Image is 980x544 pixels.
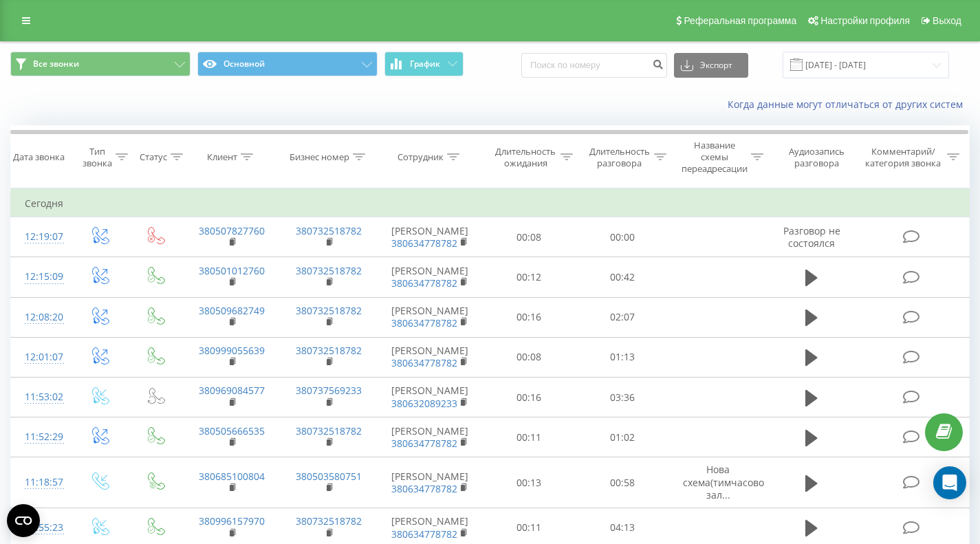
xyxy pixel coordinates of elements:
td: 00:42 [576,257,669,297]
td: [PERSON_NAME] [378,457,482,508]
td: 00:12 [482,257,576,297]
div: 12:08:20 [25,304,57,331]
button: Экспорт [674,53,748,78]
a: 380509682749 [199,304,265,317]
button: Основной [197,52,378,76]
div: Статус [140,151,167,163]
td: Сегодня [11,190,970,217]
a: 380685100804 [199,470,265,483]
button: График [384,52,464,76]
span: График [410,59,440,69]
button: Open CMP widget [7,504,40,537]
td: 00:00 [576,217,669,257]
div: Длительность ожидания [494,146,556,169]
td: 01:13 [576,337,669,377]
a: 380634778782 [391,276,457,290]
div: Аудиозапись разговора [779,146,853,169]
a: 380634778782 [391,437,457,450]
a: 380732518782 [296,224,362,237]
td: 02:07 [576,297,669,337]
div: Название схемы переадресации [682,140,748,175]
a: 380732518782 [296,424,362,437]
a: 380634778782 [391,527,457,541]
a: 380507827760 [199,224,265,237]
span: Настройки профиля [820,15,910,26]
div: Тип звонка [83,146,112,169]
div: Клиент [207,151,237,163]
span: Все звонки [33,58,79,69]
span: Разговор не состоялся [783,224,840,250]
td: 00:08 [482,337,576,377]
td: [PERSON_NAME] [378,257,482,297]
a: 380732518782 [296,344,362,357]
div: Сотрудник [398,151,444,163]
div: 11:53:02 [25,384,57,411]
a: 380632089233 [391,397,457,410]
a: 380501012760 [199,264,265,277]
div: 10:55:23 [25,514,57,541]
a: 380634778782 [391,237,457,250]
button: Все звонки [10,52,190,76]
td: 00:08 [482,217,576,257]
td: 01:02 [576,417,669,457]
div: Дата звонка [13,151,65,163]
span: Реферальная программа [684,15,796,26]
a: 380969084577 [199,384,265,397]
td: [PERSON_NAME] [378,417,482,457]
a: 380634778782 [391,356,457,369]
a: 380999055639 [199,344,265,357]
a: 380732518782 [296,264,362,277]
a: 380737569233 [296,384,362,397]
a: 380996157970 [199,514,265,527]
a: 380505666535 [199,424,265,437]
td: 00:58 [576,457,669,508]
a: 380634778782 [391,482,457,495]
div: Комментарий/категория звонка [863,146,944,169]
span: Нова схема(тимчасово зал... [683,463,764,501]
div: Бизнес номер [290,151,349,163]
div: 12:01:07 [25,344,57,371]
div: Open Intercom Messenger [933,466,966,499]
td: 00:11 [482,417,576,457]
td: [PERSON_NAME] [378,378,482,417]
a: 380503580751 [296,470,362,483]
td: [PERSON_NAME] [378,337,482,377]
td: [PERSON_NAME] [378,297,482,337]
a: 380634778782 [391,316,457,329]
td: 00:16 [482,297,576,337]
div: 12:15:09 [25,263,57,290]
td: [PERSON_NAME] [378,217,482,257]
td: 03:36 [576,378,669,417]
input: Поиск по номеру [521,53,667,78]
div: Длительность разговора [589,146,651,169]
div: 11:52:29 [25,424,57,450]
a: 380732518782 [296,514,362,527]
td: 00:13 [482,457,576,508]
td: 00:16 [482,378,576,417]
span: Выход [933,15,961,26]
a: 380732518782 [296,304,362,317]
a: Когда данные могут отличаться от других систем [728,98,970,111]
div: 11:18:57 [25,469,57,496]
div: 12:19:07 [25,224,57,250]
